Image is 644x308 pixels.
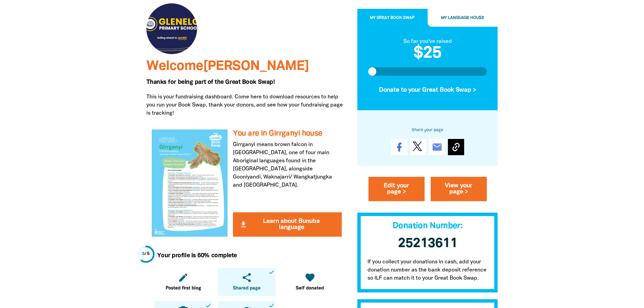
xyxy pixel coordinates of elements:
[146,79,275,85] span: Thanks for being part of the Great Book Swap!
[142,252,145,256] span: 3
[398,238,457,250] span: 25213611
[305,272,315,283] i: favorite
[239,220,247,229] i: get_app
[281,268,339,296] a: favoriteSelf donated
[368,38,487,46] div: So far you've raised
[357,258,498,293] p: If you collect your donations in cash, add your donation number as the bank deposit reference so ...
[392,222,462,230] span: Donation Number:
[368,81,487,99] button: Donate to your Great Book Swap >
[166,285,201,292] span: Posted first blog
[410,139,426,156] a: Post
[146,93,347,117] p: This is your fundraising dashboard. Come here to download resources to help you run your Book Swa...
[368,177,425,202] a: Edit your page >
[233,129,341,138] h3: You are in Girrganyi house
[233,285,261,292] span: Shared page
[441,16,484,20] span: My Language House
[178,272,189,283] i: edit
[157,253,237,258] strong: Your profile is 60% complete
[268,269,275,275] i: done
[391,139,407,156] a: Share
[357,9,428,27] button: My Great Book Swap
[154,268,212,296] a: editPosted first blog
[152,129,228,236] img: You are in Girrganyi house
[368,46,487,62] h2: $25
[448,139,464,156] button: Copy Link
[368,126,487,134] h6: Share your page
[296,285,324,292] span: Self donated
[370,16,415,20] span: My Great Book Swap
[142,251,150,257] div: / 5
[146,60,309,73] span: Welcome [PERSON_NAME]
[233,212,341,237] button: get_app Learn about Bunuba language
[429,139,445,156] a: email
[431,177,487,202] a: View your page >
[432,142,443,153] i: email
[428,9,498,27] button: My Language House
[218,268,276,296] a: shareShared pagedone
[241,272,252,283] i: share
